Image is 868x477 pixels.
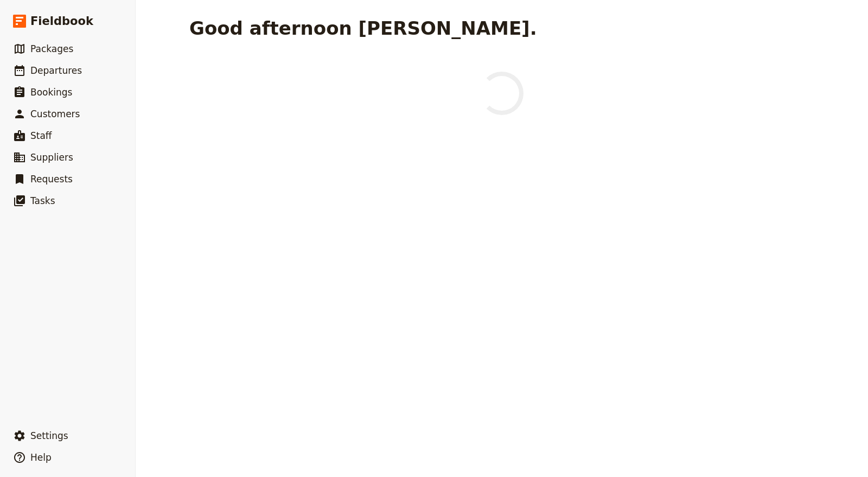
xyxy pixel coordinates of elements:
[30,87,72,98] span: Bookings
[30,430,68,441] span: Settings
[30,109,80,119] span: Customers
[30,152,73,163] span: Suppliers
[30,65,82,76] span: Departures
[189,17,537,39] h1: Good afternoon [PERSON_NAME].
[30,13,93,29] span: Fieldbook
[30,130,52,141] span: Staff
[30,452,52,463] span: Help
[30,43,73,54] span: Packages
[30,195,55,206] span: Tasks
[30,174,73,185] span: Requests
